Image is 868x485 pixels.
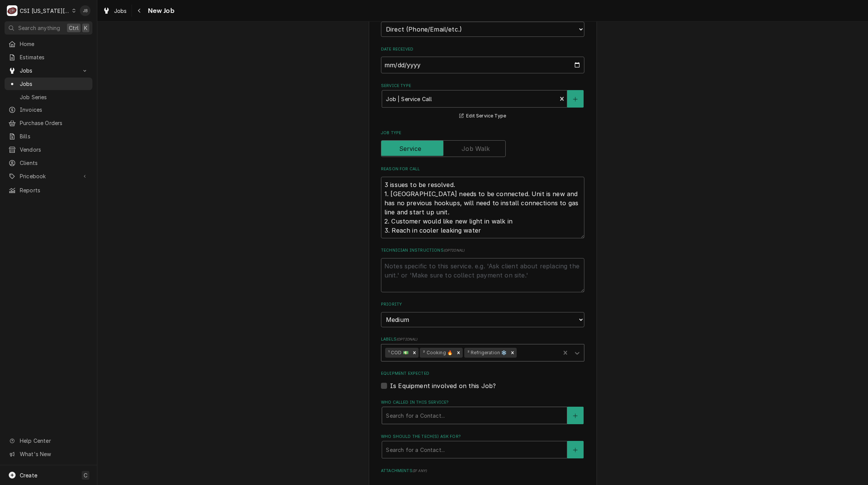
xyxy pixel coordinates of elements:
div: Joshua Bennett's Avatar [80,5,90,16]
a: Home [5,38,92,50]
div: Job Type [381,130,584,157]
label: Who should the tech(s) ask for? [381,434,584,440]
label: Equipment Expected [381,371,584,377]
div: Equipment Expected [381,371,584,390]
div: CSI [US_STATE][GEOGRAPHIC_DATA] [20,7,70,15]
button: Create New Service [567,90,583,108]
span: What's New [20,450,88,458]
div: Remove ² Cooking 🔥 [454,348,463,358]
a: Jobs [100,5,130,17]
div: Remove ² Refrigeration ❄️ [508,348,517,358]
a: Go to Help Center [5,434,92,447]
span: Jobs [20,80,89,88]
label: Who called in this service? [381,399,584,406]
span: Pricebook [20,172,77,180]
span: Jobs [114,7,127,15]
div: Priority [381,301,584,327]
span: Reports [20,186,89,194]
a: Reports [5,184,92,197]
textarea: 3 issues to be resolved. 1. [GEOGRAPHIC_DATA] needs to be connected. Unit is new and has no previ... [381,177,584,238]
label: Technician Instructions [381,247,584,254]
span: Search anything [18,24,60,32]
span: New Job [146,6,175,16]
button: Search anythingCtrlK [5,21,92,35]
button: Create New Contact [567,441,583,458]
span: ( if any ) [413,469,427,473]
label: Is Equipment involved on this Job? [390,381,496,390]
div: ² Cooking 🔥 [420,348,454,358]
span: Estimates [20,53,89,61]
span: C [84,471,87,479]
span: Invoices [20,106,89,114]
a: Go to Pricebook [5,170,92,182]
label: Date Received [381,46,584,52]
div: Remove ¹ COD 💵 [410,348,419,358]
button: Navigate back [133,5,146,17]
svg: Create New Contact [573,447,578,453]
span: Bills [20,132,89,140]
span: Clients [20,159,89,167]
span: Help Center [20,437,88,445]
a: Jobs [5,78,92,90]
span: Jobs [20,67,77,74]
svg: Create New Contact [573,413,578,418]
div: Labels [381,336,584,361]
div: Job Source [381,11,584,37]
a: Invoices [5,103,92,116]
div: Who should the tech(s) ask for? [381,434,584,458]
label: Priority [381,301,584,307]
label: Reason For Call [381,166,584,172]
button: Edit Service Type [458,111,507,121]
a: Vendors [5,143,92,156]
div: C [7,5,17,16]
a: Go to What's New [5,448,92,460]
button: Create New Contact [567,407,583,424]
label: Labels [381,336,584,342]
div: Reason For Call [381,166,584,238]
svg: Create New Service [573,97,578,102]
a: Go to Jobs [5,64,92,77]
div: Service Type [381,83,584,120]
div: JB [80,5,90,16]
a: Bills [5,130,92,143]
label: Service Type [381,83,584,89]
span: Home [20,40,89,48]
label: Attachments [381,468,584,474]
a: Purchase Orders [5,117,92,129]
span: Job Series [20,93,89,101]
div: Technician Instructions [381,247,584,292]
div: ¹ COD 💵 [385,348,410,358]
a: Estimates [5,51,92,63]
label: Job Type [381,130,584,136]
span: Create [20,472,37,479]
div: CSI Kansas City's Avatar [7,5,17,16]
span: ( optional ) [444,248,465,252]
div: Date Received [381,46,584,73]
span: K [84,24,87,32]
div: Who called in this service? [381,399,584,424]
span: ( optional ) [397,337,418,341]
a: Job Series [5,91,92,103]
span: Ctrl [69,24,79,32]
div: ² Refrigeration ❄️ [464,348,509,358]
span: Purchase Orders [20,119,89,127]
input: yyyy-mm-dd [381,57,584,73]
span: Vendors [20,146,89,154]
a: Clients [5,157,92,169]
